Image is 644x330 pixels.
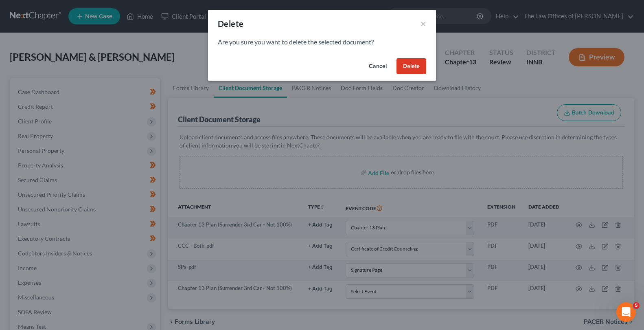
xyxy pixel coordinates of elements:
div: Delete [218,18,243,29]
p: Are you sure you want to delete the selected document? [218,37,426,47]
button: Delete [396,58,426,75]
button: × [421,19,426,29]
span: 5 [633,302,640,309]
button: Cancel [362,58,393,75]
iframe: Intercom live chat [616,302,636,322]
